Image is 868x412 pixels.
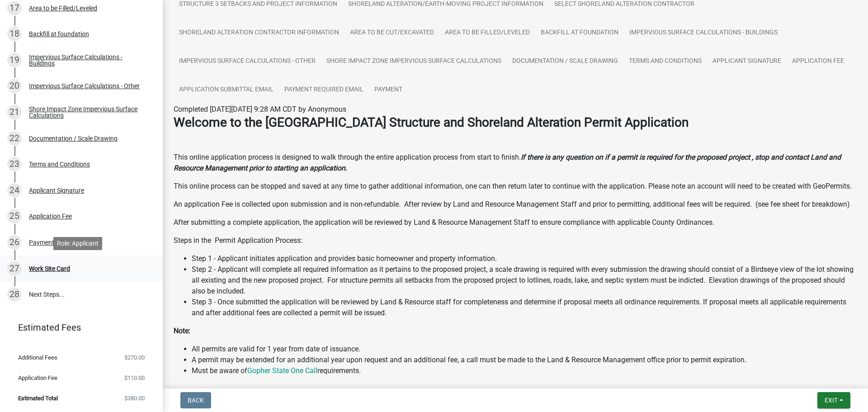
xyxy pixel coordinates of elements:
div: 20 [7,79,22,93]
div: 19 [7,53,22,67]
div: Impervious Surface Calculations - Other [29,83,140,89]
li: Step 2 - Applicant will complete all required information as it pertains to the proposed project,... [192,264,857,297]
div: 26 [7,235,22,250]
span: Completed [DATE][DATE] 9:28 AM CDT by Anonymous [174,105,346,114]
div: Work Site Card [29,265,70,272]
span: Exit [825,397,838,404]
div: Area to be Filled/Leveled [29,5,97,11]
p: This online process can be stopped and saved at any time to gather additional information, one ca... [174,181,857,192]
a: Area to be Filled/Leveled [439,19,535,47]
div: 23 [7,157,22,171]
a: Backfill at foundation [535,19,624,47]
a: Area to be Cut/Excavated [344,19,439,47]
div: 22 [7,131,22,146]
a: Estimated Fees [7,318,148,336]
button: Back [180,392,211,408]
div: 18 [7,27,22,41]
p: After submitting a complete application, the application will be reviewed by Land & Resource Mana... [174,217,857,228]
li: Step 1 - Applicant initiates application and provides basic homeowner and property information. [192,253,857,264]
span: $380.00 [124,395,145,401]
a: Application Submittal Email [174,76,279,104]
strong: If there is any question on if a permit is required for the proposed project , stop and contact L... [174,153,841,172]
strong: Welcome to the [GEOGRAPHIC_DATA] Structure and Shoreland Alteration Permit Application [174,115,689,130]
div: Documentation / Scale Drawing [29,135,118,142]
div: Impervious Surface Calculations - Buildings [29,54,148,66]
a: Gopher State One Call [247,366,317,375]
button: Exit [817,392,850,408]
a: Documentation / Scale Drawing [507,47,623,76]
p: An application Fee is collected upon submission and is non-refundable. After review by Land and R... [174,199,857,210]
a: Payment Required Email [279,76,369,104]
div: Terms and Conditions [29,161,90,167]
div: Shore Impact Zone Impervious Surface Calculations [29,106,148,118]
div: 21 [7,105,22,119]
a: Impervious Surface Calculations - Buildings [624,19,783,47]
div: 28 [7,287,22,302]
div: 27 [7,261,22,276]
div: Application Fee [29,213,72,219]
a: Applicant Signature [707,47,787,76]
span: Estimated Total [18,395,58,401]
div: 17 [7,1,22,15]
li: Must be aware of requirements. [192,365,857,376]
span: $110.00 [124,375,145,381]
div: Payment [29,239,54,246]
span: Back [188,397,204,404]
li: A permit may be extended for an additional year upon request and an additional fee, a call must b... [192,355,857,365]
a: Impervious Surface Calculations - Other [174,47,321,76]
div: Backfill at foundation [29,31,89,37]
li: All permits are valid for 1 year from date of issuance. [192,344,857,355]
span: Application Fee [18,375,57,381]
div: Role: Applicant [53,237,102,250]
a: Terms and Conditions [623,47,707,76]
p: Please contact Land & Resource Management prior to submitting an application, with any questions. [174,384,857,394]
span: Additional Fees [18,355,57,360]
strong: Note: [174,327,190,335]
a: Shore Impact Zone Impervious Surface Calculations [321,47,507,76]
span: $270.00 [124,355,145,360]
li: Step 3 - Once submitted the application will be reviewed by Land & Resource staff for completenes... [192,297,857,318]
a: Application Fee [787,47,849,76]
div: Applicant Signature [29,187,84,194]
a: Payment [369,76,408,104]
div: 24 [7,183,22,198]
p: This online application process is designed to walk through the entire application process from s... [174,152,857,174]
p: Steps in the Permit Application Process: [174,235,857,246]
a: Shoreland Alteration Contractor Information [174,19,344,47]
div: 25 [7,209,22,223]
